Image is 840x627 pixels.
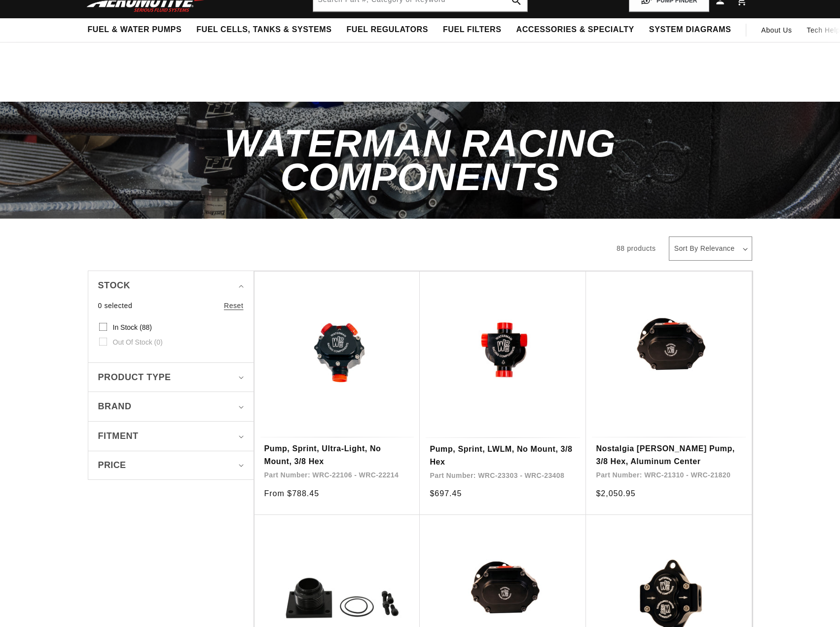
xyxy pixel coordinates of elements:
[189,18,339,41] summary: Fuel Cells, Tanks & Systems
[761,26,792,34] span: About Us
[436,18,509,41] summary: Fuel Filters
[346,25,428,35] span: Fuel Regulators
[98,370,171,385] span: Product type
[80,18,189,41] summary: Fuel & Water Pumps
[443,25,502,35] span: Fuel Filters
[649,25,731,35] span: System Diagrams
[98,422,244,451] summary: Fitment (0 selected)
[430,443,576,468] a: Pump, Sprint, LWLM, No Mount, 3/8 Hex
[339,18,435,41] summary: Fuel Regulators
[617,244,656,252] span: 88 products
[754,18,799,42] a: About Us
[224,300,244,311] a: Reset
[642,18,738,41] summary: System Diagrams
[98,300,133,311] span: 0 selected
[98,278,131,293] span: Stock
[98,271,244,300] summary: Stock (0 selected)
[98,392,244,421] summary: Brand (0 selected)
[264,442,410,468] a: Pump, Sprint, Ultra-Light, No Mount, 3/8 Hex
[516,25,634,35] span: Accessories & Specialty
[113,338,163,347] span: Out of stock (0)
[98,363,244,392] summary: Product type (0 selected)
[98,459,126,472] span: Price
[98,429,139,443] span: Fitment
[509,18,642,41] summary: Accessories & Specialty
[113,323,152,332] span: In stock (88)
[596,442,742,468] a: Nostalgia [PERSON_NAME] Pump, 3/8 Hex, Aluminum Center
[196,25,331,35] span: Fuel Cells, Tanks & Systems
[98,451,244,479] summary: Price
[224,121,616,198] span: Waterman Racing Components
[88,25,182,35] span: Fuel & Water Pumps
[98,399,132,414] span: Brand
